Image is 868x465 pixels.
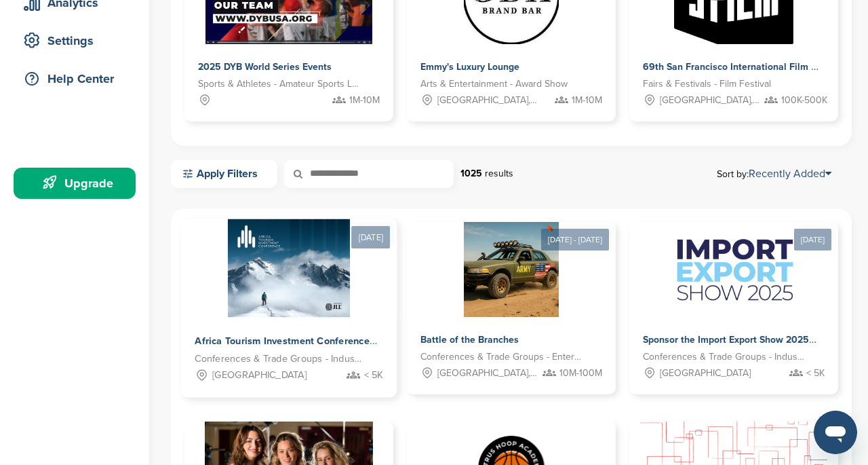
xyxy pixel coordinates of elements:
[485,168,513,179] span: results
[661,222,806,317] img: Sponsorpitch &
[660,93,761,108] span: [GEOGRAPHIC_DATA], [GEOGRAPHIC_DATA]
[20,171,136,196] div: Upgrade
[14,25,136,56] a: Settings
[559,366,602,381] span: 10M-100M
[195,335,439,347] span: Africa Tourism Investment Conference - Lead Sponsor
[660,366,751,381] span: [GEOGRAPHIC_DATA]
[364,368,383,384] span: < 5K
[814,411,857,454] iframe: Button to launch messaging window
[407,200,616,394] a: [DATE] - [DATE] Sponsorpitch & Battle of the Branches Conferences & Trade Groups - Entertainment ...
[420,350,582,365] span: Conferences & Trade Groups - Entertainment
[464,222,559,317] img: Sponsorpitch &
[212,368,307,384] span: [GEOGRAPHIC_DATA]
[572,93,602,108] span: 1M-10M
[643,350,804,365] span: Conferences & Trade Groups - Industrial Conference
[198,77,359,92] span: Sports & Athletes - Amateur Sports Leagues
[195,351,361,367] span: Conferences & Trade Groups - Industrial Conference
[643,334,809,346] span: Sponsor the Import Export Show 2025
[420,77,568,92] span: Arts & Entertainment - Award Show
[717,168,831,179] span: Sort by:
[349,93,380,108] span: 1M-10M
[420,334,519,346] span: Battle of the Branches
[781,93,827,108] span: 100K-500K
[541,229,609,250] div: [DATE] - [DATE]
[14,63,136,94] a: Help Center
[749,167,831,181] a: Recently Added
[20,67,136,91] div: Help Center
[437,366,538,381] span: [GEOGRAPHIC_DATA], [GEOGRAPHIC_DATA], [US_STATE][GEOGRAPHIC_DATA], [GEOGRAPHIC_DATA], [GEOGRAPHIC...
[806,366,825,381] span: < 5K
[643,61,846,73] span: 69th San Francisco International Film Festival
[437,93,538,108] span: [GEOGRAPHIC_DATA], [GEOGRAPHIC_DATA]
[420,61,519,73] span: Emmy's Luxury Lounge
[20,29,136,53] div: Settings
[794,229,831,250] div: [DATE]
[181,196,397,397] a: [DATE] Sponsorpitch & Africa Tourism Investment Conference - Lead Sponsor Conferences & Trade Gro...
[629,200,838,394] a: [DATE] Sponsorpitch & Sponsor the Import Export Show 2025 Conferences & Trade Groups - Industrial...
[460,168,482,179] strong: 1025
[198,61,332,73] span: 2025 DYB World Series Events
[171,160,277,188] a: Apply Filters
[228,219,350,317] img: Sponsorpitch &
[643,77,771,92] span: Fairs & Festivals - Film Festival
[351,226,390,248] div: [DATE]
[14,168,136,199] a: Upgrade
